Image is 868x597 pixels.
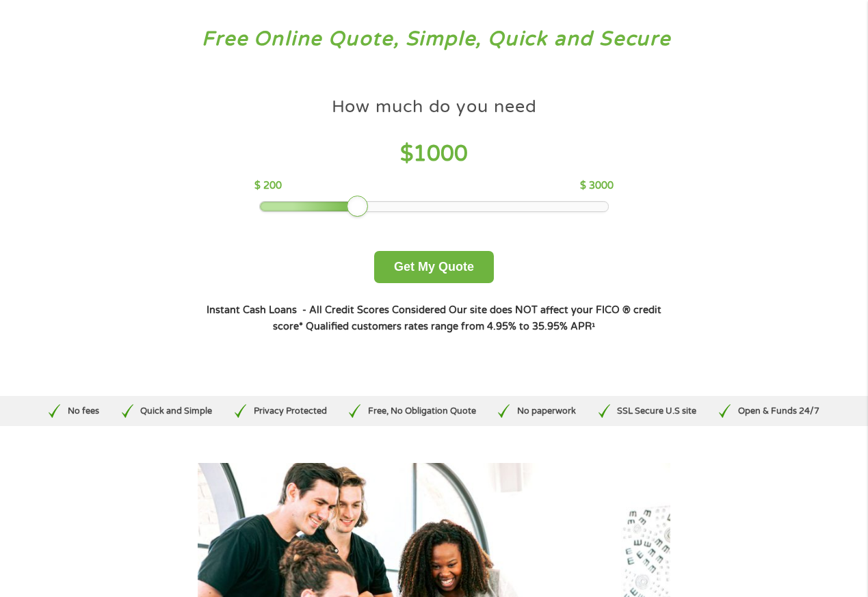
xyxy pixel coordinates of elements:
[332,96,537,118] h4: How much do you need
[254,405,327,418] p: Privacy Protected
[617,405,696,418] p: SSL Secure U.S site
[68,405,99,418] p: No fees
[374,251,494,283] button: Get My Quote
[413,141,468,167] span: 1000
[207,304,446,316] strong: Instant Cash Loans - All Credit Scores Considered
[140,405,212,418] p: Quick and Simple
[517,405,576,418] p: No paperwork
[40,27,829,52] h3: Free Online Quote, Simple, Quick and Secure
[306,321,595,332] strong: Qualified customers rates range from 4.95% to 35.95% APR¹
[738,405,819,418] p: Open & Funds 24/7
[580,178,614,194] p: $ 3000
[273,304,661,332] strong: Our site does NOT affect your FICO ® credit score*
[368,405,476,418] p: Free, No Obligation Quote
[254,140,614,168] h4: $
[254,178,282,194] p: $ 200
